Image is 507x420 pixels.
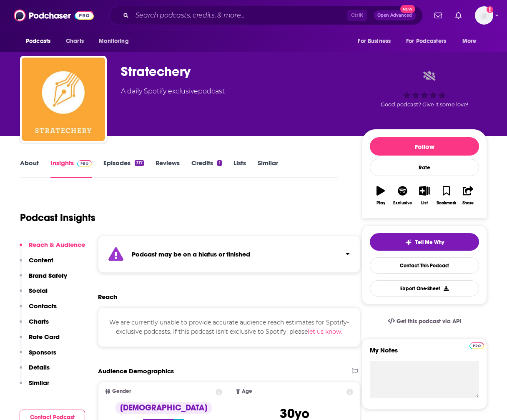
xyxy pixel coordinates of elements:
div: List [421,201,428,206]
h1: Podcast Insights [20,211,95,224]
button: Show profile menu [475,6,493,25]
span: Monitoring [99,35,128,47]
div: Share [462,201,474,206]
button: open menu [20,33,61,49]
a: Contact This Podcast [370,257,479,274]
span: More [462,35,477,47]
a: Credits1 [191,159,221,178]
p: Sponsors [29,348,56,356]
button: Details [20,363,50,379]
svg: Add a profile image [487,6,493,13]
div: A daily Spotify exclusive podcast [121,86,225,96]
button: Similar [20,379,49,394]
span: Ctrl K [347,10,367,21]
span: Charts [66,35,84,47]
a: Lists [233,159,246,178]
button: Brand Safety [20,272,67,287]
img: Podchaser Pro [77,160,92,167]
div: Play [376,201,385,206]
img: Stratechery [22,58,105,141]
button: List [414,181,435,211]
span: For Podcasters [406,35,446,47]
button: Open AdvancedNew [374,10,416,20]
button: open menu [457,33,487,49]
p: Brand Safety [29,272,67,279]
button: Bookmark [435,181,457,211]
span: Logged in as patrickdmanning [475,6,493,25]
p: Content [29,256,53,264]
button: Social [20,287,48,302]
button: open menu [93,33,139,49]
span: Age [242,389,252,394]
a: Pro website [469,341,484,349]
div: Good podcast? Give it some love! [362,63,487,115]
div: 1 [217,160,221,166]
button: open menu [401,33,458,49]
div: Exclusive [393,201,412,206]
strong: Podcast may be on a hiatus or finished [132,250,250,258]
button: Content [20,256,53,272]
span: Open Advanced [377,13,412,18]
a: Charts [60,33,89,49]
div: Bookmark [437,201,456,206]
iframe: Intercom live chat [479,392,499,412]
span: Good podcast? Give it some love! [381,101,468,108]
a: About [20,159,39,178]
input: Search podcasts, credits, & more... [132,9,347,22]
a: Reviews [156,159,180,178]
span: Tell Me Why [415,239,444,246]
button: Share [457,181,479,211]
span: Podcasts [26,35,50,47]
section: Click to expand status details [98,236,360,273]
button: Play [370,181,392,211]
button: let us know. [308,327,342,336]
p: Charts [29,317,49,325]
img: Podchaser Pro [469,342,484,349]
h2: Reach [98,293,117,301]
a: Show notifications dropdown [431,8,445,23]
span: For Business [358,35,391,47]
button: open menu [352,33,401,49]
img: Podchaser - Follow, Share and Rate Podcasts [14,8,94,23]
span: Gender [112,389,131,394]
h2: Audience Demographics [98,367,174,375]
div: 317 [135,160,144,166]
button: Contacts [20,302,57,317]
a: InsightsPodchaser Pro [50,159,92,178]
img: tell me why sparkle [405,239,412,246]
a: Similar [258,159,278,178]
button: Rate Card [20,333,60,348]
span: New [400,5,415,13]
p: Details [29,363,50,371]
button: tell me why sparkleTell Me Why [370,233,479,251]
a: Get this podcast via API [381,311,468,332]
button: Charts [20,317,49,333]
button: Reach & Audience [20,241,85,256]
p: Rate Card [29,333,60,341]
button: Sponsors [20,348,56,364]
div: Search podcasts, credits, & more... [109,6,423,25]
span: We are currently unable to provide accurate audience reach estimates for Spotify-exclusive podcas... [109,319,349,335]
button: Follow [370,137,479,156]
p: Social [29,287,48,294]
div: [DEMOGRAPHIC_DATA] [115,402,212,414]
p: Contacts [29,302,57,310]
p: Reach & Audience [29,241,85,249]
label: My Notes [370,346,479,361]
span: Get this podcast via API [397,318,461,325]
a: Show notifications dropdown [452,8,465,23]
div: Rate [370,159,479,176]
button: Exclusive [392,181,413,211]
img: User Profile [475,6,493,25]
button: Export One-Sheet [370,280,479,297]
a: Episodes317 [103,159,144,178]
p: Similar [29,379,49,387]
